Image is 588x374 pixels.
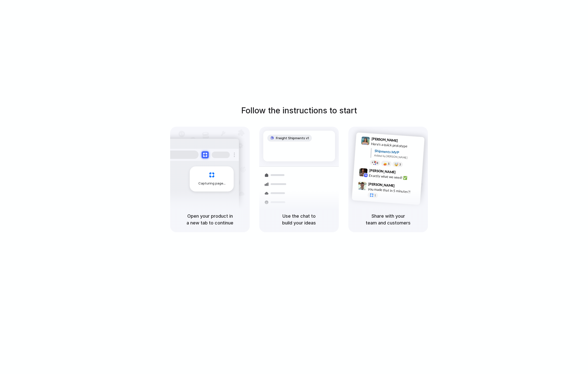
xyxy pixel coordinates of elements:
span: 5 [388,162,390,165]
span: [PERSON_NAME] [369,167,396,175]
span: 9:41 AM [399,138,410,144]
div: Shipments MVP [374,148,421,156]
span: 1 [374,194,376,197]
div: Added by [PERSON_NAME] [374,153,420,160]
h1: Follow the instructions to start [241,105,357,117]
span: Capturing page [198,181,226,186]
div: 🤯 [394,162,399,166]
span: 9:47 AM [396,183,407,190]
h5: Open your product in a new tab to continue [176,213,244,226]
div: Here's a quick prototype [371,141,421,150]
h5: Share with your team and customers [354,213,422,226]
span: 3 [399,163,401,166]
span: [PERSON_NAME] [371,136,398,143]
div: Exactly what we need! ✅ [369,173,419,181]
span: [PERSON_NAME] [368,181,395,188]
h5: Use the chat to build your ideas [265,213,333,226]
span: 9:42 AM [397,170,408,176]
span: Freight Shipments v1 [276,136,309,141]
span: 8 [377,161,378,164]
div: you made that in 5 minutes?! [368,186,418,195]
